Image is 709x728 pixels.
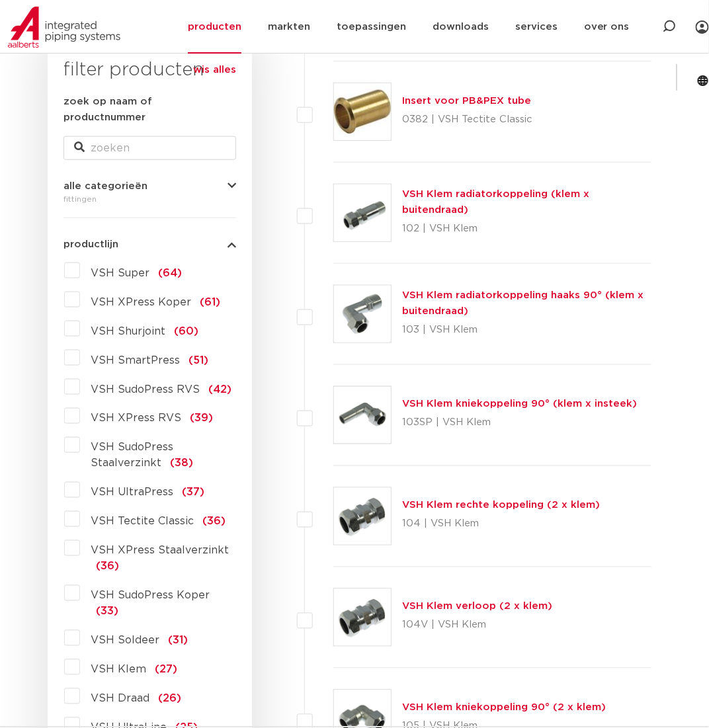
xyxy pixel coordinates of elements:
span: VSH UltraPress [91,487,173,498]
span: VSH Klem [91,665,146,675]
a: VSH Klem radiatorkoppeling haaks 90° (klem x buitendraad) [402,290,644,316]
span: VSH Tectite Classic [91,516,194,527]
span: VSH SudoPress Staalverzinkt [91,442,173,469]
span: (27) [155,665,177,675]
p: 102 | VSH Klem [402,218,651,239]
span: VSH Super [91,268,149,278]
span: VSH SmartPress [91,355,180,366]
button: alle categorieën [63,181,236,191]
span: (26) [158,694,181,704]
a: Insert voor PB&PEX tube [402,96,531,106]
span: (42) [208,384,231,395]
img: Thumbnail for VSH Klem rechte koppeling (2 x klem) [334,488,391,545]
p: 103SP | VSH Klem [402,413,637,434]
span: VSH Shurjoint [91,326,165,337]
input: zoeken [63,136,236,160]
label: zoek op naam of productnummer [63,94,236,126]
a: VSH Klem kniekoppeling 90° (klem x insteek) [402,399,637,409]
span: (36) [96,561,119,572]
span: VSH XPress Koper [91,297,191,307]
span: (38) [170,458,193,469]
span: (37) [182,487,204,498]
p: 0382 | VSH Tectite Classic [402,109,532,130]
p: 104 | VSH Klem [402,514,600,535]
span: (61) [200,297,220,307]
span: (39) [190,413,213,424]
img: Thumbnail for VSH Klem kniekoppeling 90° (klem x insteek) [334,387,391,444]
span: VSH XPress Staalverzinkt [91,546,229,556]
span: (51) [188,355,208,366]
img: Thumbnail for VSH Klem radiatorkoppeling haaks 90° (klem x buitendraad) [334,286,391,343]
a: VSH Klem rechte koppeling (2 x klem) [402,501,600,510]
p: 103 | VSH Klem [402,319,651,341]
span: alle categorieën [63,181,147,191]
span: (33) [96,606,118,617]
div: fittingen [63,191,236,207]
span: VSH SudoPress Koper [91,590,210,601]
a: VSH Klem radiatorkoppeling (klem x buitendraad) [402,189,589,215]
span: (60) [174,326,198,337]
a: VSH Klem verloop (2 x klem) [402,602,552,612]
img: Thumbnail for Insert voor PB&PEX tube [334,83,391,140]
img: Thumbnail for VSH Klem verloop (2 x klem) [334,589,391,646]
p: 104V | VSH Klem [402,615,552,636]
span: VSH SudoPress RVS [91,384,200,395]
span: VSH XPress RVS [91,413,181,424]
span: VSH Draad [91,694,149,704]
span: productlijn [63,239,118,249]
span: (64) [158,268,182,278]
img: Thumbnail for VSH Klem radiatorkoppeling (klem x buitendraad) [334,184,391,241]
a: VSH Klem kniekoppeling 90° (2 x klem) [402,703,606,713]
span: (36) [202,516,226,527]
span: VSH Soldeer [91,635,159,646]
span: (31) [168,635,188,646]
button: productlijn [63,239,236,249]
